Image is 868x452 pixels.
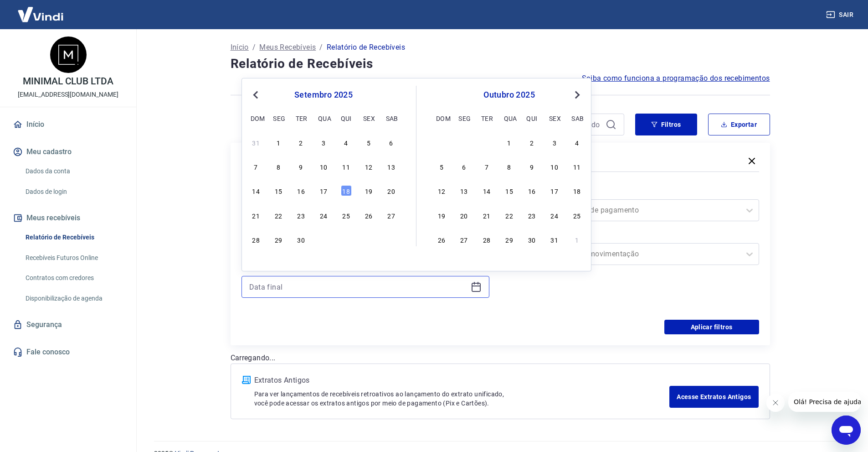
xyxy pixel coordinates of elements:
div: Choose sexta-feira, 10 de outubro de 2025 [549,161,560,172]
div: Choose domingo, 28 de setembro de 2025 [251,234,262,245]
div: Choose domingo, 7 de setembro de 2025 [251,161,262,172]
button: Previous Month [250,89,261,100]
div: qui [341,113,352,124]
a: Disponibilização de agenda [22,289,125,308]
div: Choose segunda-feira, 8 de setembro de 2025 [273,161,284,172]
button: Sair [824,6,857,23]
div: Choose quarta-feira, 1 de outubro de 2025 [504,137,515,148]
div: Choose terça-feira, 21 de outubro de 2025 [481,210,492,221]
button: Next Month [572,89,583,100]
div: Choose quinta-feira, 23 de outubro de 2025 [526,210,537,221]
div: Choose segunda-feira, 29 de setembro de 2025 [273,234,284,245]
a: Saiba como funciona a programação dos recebimentos [582,73,770,84]
div: Choose quarta-feira, 15 de outubro de 2025 [504,185,515,196]
div: Choose quarta-feira, 3 de setembro de 2025 [318,137,329,148]
div: Choose sexta-feira, 31 de outubro de 2025 [549,234,560,245]
div: Choose sábado, 11 de outubro de 2025 [571,161,582,172]
div: Choose quinta-feira, 18 de setembro de 2025 [341,185,352,196]
div: month 2025-10 [435,135,584,246]
div: sab [571,113,582,124]
a: Dados da conta [22,162,125,181]
div: Choose sexta-feira, 26 de setembro de 2025 [363,210,374,221]
label: Tipo de Movimentação [513,230,757,241]
a: Fale conosco [11,342,125,362]
div: Choose segunda-feira, 20 de outubro de 2025 [458,210,469,221]
div: ter [481,113,492,124]
div: setembro 2025 [249,89,398,100]
p: / [252,42,256,53]
div: Choose quinta-feira, 25 de setembro de 2025 [341,210,352,221]
p: [EMAIL_ADDRESS][DOMAIN_NAME] [18,90,118,99]
div: Choose quarta-feira, 17 de setembro de 2025 [318,185,329,196]
div: Choose segunda-feira, 15 de setembro de 2025 [273,185,284,196]
p: Para ver lançamentos de recebíveis retroativos ao lançamento do extrato unificado, você pode aces... [254,390,670,408]
div: Choose domingo, 19 de outubro de 2025 [436,210,447,221]
div: Choose sexta-feira, 3 de outubro de 2025 [363,234,374,245]
div: Choose quarta-feira, 10 de setembro de 2025 [318,161,329,172]
div: month 2025-09 [249,135,398,246]
span: Olá! Precisa de ajuda? [5,6,77,14]
div: Choose quarta-feira, 29 de outubro de 2025 [504,234,515,245]
div: Choose quinta-feira, 2 de outubro de 2025 [526,137,537,148]
div: sex [549,113,560,124]
div: Choose segunda-feira, 29 de setembro de 2025 [458,137,469,148]
a: Relatório de Recebíveis [22,228,125,247]
div: Choose domingo, 12 de outubro de 2025 [436,185,447,196]
div: Choose terça-feira, 16 de setembro de 2025 [296,185,307,196]
input: Data final [249,280,467,294]
h4: Relatório de Recebíveis [231,55,770,73]
div: Choose sábado, 13 de setembro de 2025 [386,161,397,172]
img: ícone [242,376,251,384]
div: qua [318,113,329,124]
div: Choose segunda-feira, 27 de outubro de 2025 [458,234,469,245]
a: Início [231,42,249,53]
div: Choose terça-feira, 23 de setembro de 2025 [296,210,307,221]
div: seg [273,113,284,124]
a: Acesse Extratos Antigos [669,386,758,408]
div: Choose domingo, 31 de agosto de 2025 [251,137,262,148]
div: Choose segunda-feira, 22 de setembro de 2025 [273,210,284,221]
div: Choose segunda-feira, 6 de outubro de 2025 [458,161,469,172]
div: Choose quarta-feira, 22 de outubro de 2025 [504,210,515,221]
img: 2376d592-4d34-4ee8-99c1-724014accce1.jpeg [50,36,87,73]
button: Aplicar filtros [664,320,759,334]
p: Carregando... [231,353,770,364]
img: Vindi [11,0,70,28]
div: sab [386,113,397,124]
div: Choose quarta-feira, 8 de outubro de 2025 [504,161,515,172]
div: Choose domingo, 26 de outubro de 2025 [436,234,447,245]
button: Meus recebíveis [11,208,125,228]
div: Choose sexta-feira, 5 de setembro de 2025 [363,137,374,148]
p: Extratos Antigos [254,375,670,386]
div: Choose terça-feira, 14 de outubro de 2025 [481,185,492,196]
button: Meu cadastro [11,142,125,162]
div: Choose segunda-feira, 1 de setembro de 2025 [273,137,284,148]
a: Recebíveis Futuros Online [22,249,125,267]
div: Choose sábado, 6 de setembro de 2025 [386,137,397,148]
div: Choose domingo, 14 de setembro de 2025 [251,185,262,196]
button: Filtros [635,114,697,135]
a: Contratos com credores [22,269,125,287]
div: Choose quinta-feira, 2 de outubro de 2025 [341,234,352,245]
div: Choose quinta-feira, 16 de outubro de 2025 [526,185,537,196]
p: / [319,42,323,53]
div: Choose terça-feira, 9 de setembro de 2025 [296,161,307,172]
iframe: Fechar mensagem [766,394,785,412]
div: Choose sexta-feira, 24 de outubro de 2025 [549,210,560,221]
div: Choose terça-feira, 28 de outubro de 2025 [481,234,492,245]
p: Relatório de Recebíveis [327,42,405,53]
p: Meus Recebíveis [259,42,316,53]
label: Forma de Pagamento [513,187,757,197]
div: Choose sexta-feira, 3 de outubro de 2025 [549,137,560,148]
a: Dados de login [22,182,125,201]
div: Choose terça-feira, 2 de setembro de 2025 [296,137,307,148]
a: Início [11,114,125,135]
button: Exportar [708,114,770,135]
div: outubro 2025 [435,89,584,100]
a: Segurança [11,315,125,335]
div: Choose terça-feira, 7 de outubro de 2025 [481,161,492,172]
div: Choose quinta-feira, 11 de setembro de 2025 [341,161,352,172]
div: Choose quinta-feira, 30 de outubro de 2025 [526,234,537,245]
div: Choose segunda-feira, 13 de outubro de 2025 [458,185,469,196]
div: Choose terça-feira, 30 de setembro de 2025 [481,137,492,148]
